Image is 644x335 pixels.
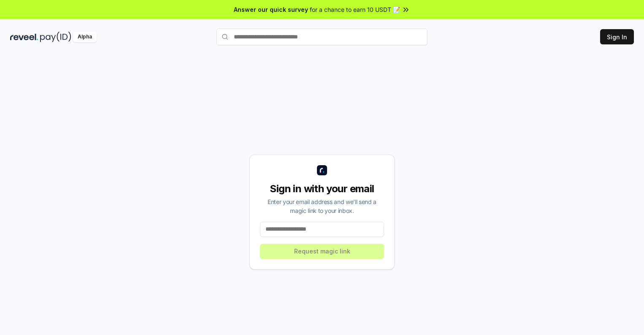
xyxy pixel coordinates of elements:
[234,5,308,14] span: Answer our quick survey
[260,197,384,215] div: Enter your email address and we’ll send a magic link to your inbox.
[40,32,71,42] img: pay_id
[310,5,400,14] span: for a chance to earn 10 USDT 📝
[73,32,97,42] div: Alpha
[260,182,384,196] div: Sign in with your email
[317,165,327,175] img: logo_small
[600,29,634,44] button: Sign In
[10,32,38,42] img: reveel_dark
